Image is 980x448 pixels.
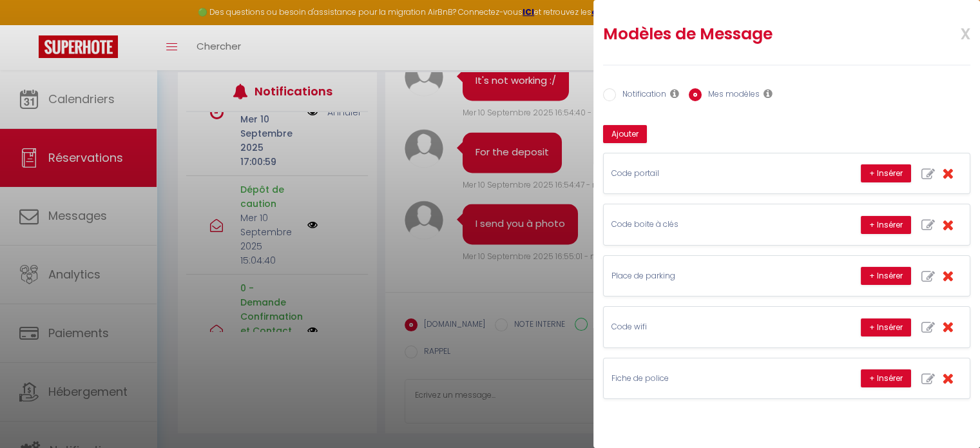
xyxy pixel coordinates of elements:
h2: Modèles de Message [603,24,903,44]
button: + Insérer [861,164,911,182]
i: Les notifications sont visibles par toi et ton équipe [670,88,679,99]
button: + Insérer [861,318,911,336]
p: Code wifi [611,321,805,333]
button: + Insérer [861,369,911,387]
p: Code portail [611,168,805,180]
button: + Insérer [861,267,911,285]
p: Place de parking [611,270,805,282]
i: Les modèles généraux sont visibles par vous et votre équipe [764,88,773,99]
button: Ouvrir le widget de chat LiveChat [10,5,49,44]
span: x [930,17,970,48]
p: Fiche de police [611,373,805,385]
label: Mes modèles [702,88,760,102]
button: Ajouter [603,125,647,143]
button: + Insérer [861,216,911,234]
label: Notification [616,88,666,102]
p: Code boite à clés [611,219,805,231]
